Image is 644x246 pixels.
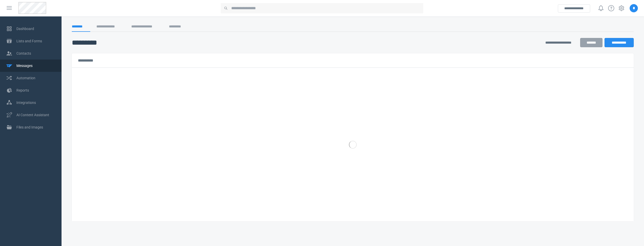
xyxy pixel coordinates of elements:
[16,109,55,121] span: AI Content Assistant
[16,35,55,47] span: Lists and Forms
[16,60,55,72] span: Messages
[16,72,55,84] span: Automation
[16,121,55,133] span: Files and Images
[16,47,55,60] span: Contacts
[16,84,55,96] span: Reports
[16,23,55,35] span: Dashboard
[16,96,55,109] span: Integrations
